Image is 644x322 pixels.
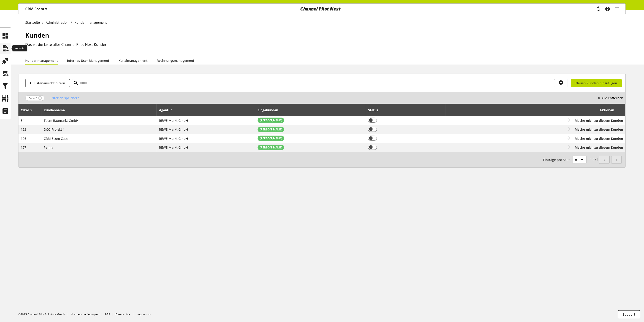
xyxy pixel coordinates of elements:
span: REWE Markt GmbH [159,118,188,123]
button: Listenansicht filtern [25,79,70,87]
button: Mache mich zu diesem Kunden [575,127,623,132]
a: Datenschutz [115,312,131,316]
span: 126 [21,136,26,141]
span: [PERSON_NAME] [260,118,282,122]
nav: main navigation [18,3,626,14]
span: [PERSON_NAME] [260,136,282,140]
span: [PERSON_NAME] [260,127,282,132]
a: Neuen Kunden hinzufügen [571,79,622,87]
span: Toom Baumarkt GmbH [44,118,79,123]
div: CUS-⁠ID [21,108,36,112]
h2: Das ist die Liste aller Channel Pilot Next Kunden [25,42,626,47]
span: ▾ [45,6,47,11]
span: Kunden [25,31,49,39]
span: Neuen Kunden hinzufügen [576,81,617,86]
a: Internes User Management [67,58,109,63]
span: Kriterien speichern [50,96,80,100]
small: 1-4 / 4 [543,156,598,164]
div: Eingebunden [258,108,283,112]
a: AGB [105,312,110,316]
span: Einträge pro Seite [543,157,572,162]
li: ©2025 Channel Pilot Solutions GmbH [18,312,71,317]
a: Startseite [25,20,42,25]
nobr: Alle entfernen [602,96,623,100]
span: DCO Projekt 1 [44,127,65,132]
span: 127 [21,145,26,150]
div: Agentur [159,108,176,112]
a: Rechnungsmanagement [157,58,194,63]
a: Kundenmanagement [25,58,58,63]
button: Mache mich zu diesem Kunden [575,136,623,141]
span: 122 [21,127,26,132]
button: Kriterien speichern [46,94,83,102]
span: REWE Markt GmbH [159,145,188,150]
button: Mache mich zu diesem Kunden [575,145,623,150]
a: Nutzungsbedingungen [71,312,99,316]
span: "rewe" [29,96,37,100]
div: Importe [12,45,27,52]
p: CRM Ecom [25,6,47,12]
button: Mache mich zu diesem Kunden [575,118,623,123]
span: REWE Markt GmbH [159,136,188,141]
button: Support [618,310,640,318]
a: Impressum [137,312,151,316]
div: Aktionen [448,105,614,114]
span: CRM Ecom Case [44,136,68,141]
span: [PERSON_NAME] [260,145,282,150]
span: Penny [44,145,53,150]
div: Status [368,108,383,112]
a: Kanalmanagement [118,58,148,63]
div: Kundenname [44,108,69,112]
span: REWE Markt GmbH [159,127,188,132]
span: Listenansicht filtern [34,81,65,86]
span: Support [623,312,636,317]
span: 54 [21,118,25,123]
a: Administration [44,20,71,25]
